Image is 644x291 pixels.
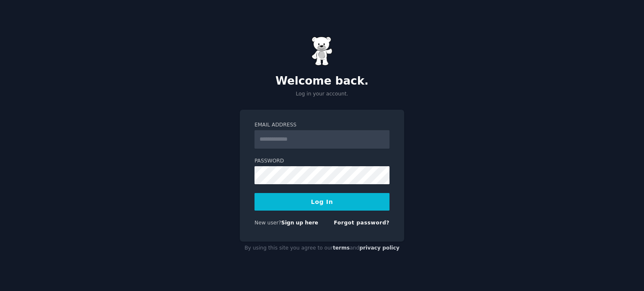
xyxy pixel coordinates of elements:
[312,36,332,66] img: Gummy Bear
[254,193,390,211] button: Log In
[254,220,281,226] span: New user?
[333,245,350,251] a: terms
[281,220,318,226] a: Sign up here
[254,121,390,129] label: Email Address
[334,220,390,226] a: Forgot password?
[359,245,400,251] a: privacy policy
[240,242,404,255] div: By using this site you agree to our and
[240,90,404,98] p: Log in your account.
[240,75,404,88] h2: Welcome back.
[254,157,390,165] label: Password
